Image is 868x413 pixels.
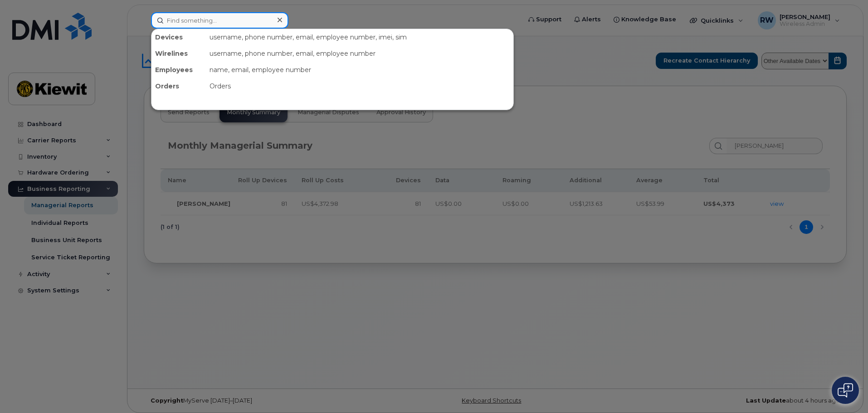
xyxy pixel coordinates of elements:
div: username, phone number, email, employee number [206,45,513,62]
div: name, email, employee number [206,62,513,78]
div: username, phone number, email, employee number, imei, sim [206,29,513,45]
img: Open chat [838,383,853,398]
div: Wirelines [151,45,206,62]
div: Devices [151,29,206,45]
div: Orders [151,78,206,94]
div: Employees [151,62,206,78]
div: Orders [206,78,513,94]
